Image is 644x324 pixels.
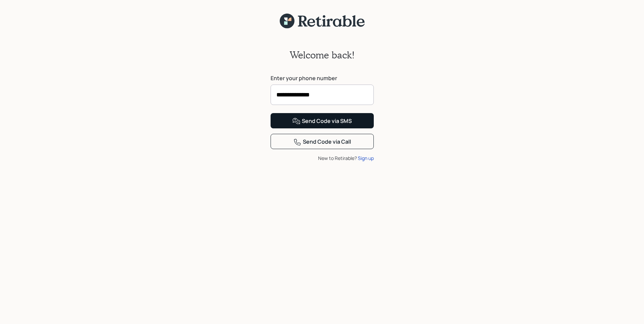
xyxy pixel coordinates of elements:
button: Send Code via Call [271,134,374,149]
button: Send Code via SMS [271,113,374,128]
label: Enter your phone number [271,74,374,82]
div: Send Code via Call [293,138,351,146]
div: Sign up [358,155,374,162]
h2: Welcome back! [290,49,355,61]
div: Send Code via SMS [292,117,352,125]
div: New to Retirable? [271,155,374,162]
